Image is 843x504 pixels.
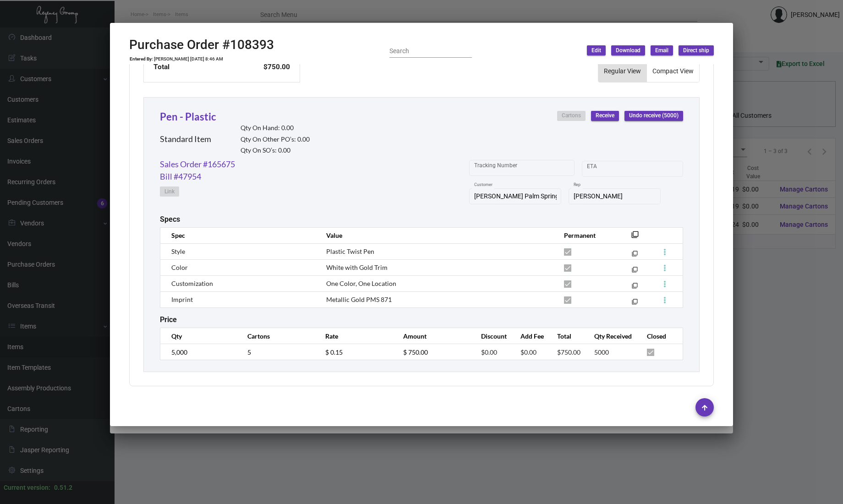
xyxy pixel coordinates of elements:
[548,328,585,344] th: Total
[683,47,709,55] span: Direct ship
[647,60,699,82] button: Compact View
[631,234,639,241] mat-icon: filter_none
[4,483,50,493] div: Current version:
[511,328,548,344] th: Add Fee
[562,112,581,120] span: Cartons
[326,296,392,303] span: Metallic Gold PMS 871
[160,215,180,224] h2: Specs
[632,252,638,258] mat-icon: filter_none
[632,285,638,290] mat-icon: filter_none
[598,60,646,82] button: Regular View
[587,45,606,55] button: Edit
[623,165,667,172] input: End date
[160,315,177,324] h2: Price
[326,247,374,255] span: Plastic Twist Pen
[238,328,316,344] th: Cartons
[241,147,310,154] h2: Qty On SO’s: 0.00
[638,328,683,344] th: Closed
[171,279,213,287] span: Customization
[616,47,640,55] span: Download
[594,348,609,356] span: 5000
[326,263,388,271] span: White with Gold Trim
[587,165,615,172] input: Start date
[611,45,645,55] button: Download
[241,124,310,132] h2: Qty On Hand: 0.00
[160,186,179,197] button: Link
[326,279,396,287] span: One Color, One Location
[591,111,619,121] button: Receive
[241,136,310,143] h2: Qty On Other PO’s: 0.00
[129,56,153,62] td: Entered By:
[585,328,638,344] th: Qty Received
[557,111,586,121] button: Cartons
[171,247,185,255] span: Style
[160,328,238,344] th: Qty
[160,110,216,123] a: Pen - Plastic
[629,112,679,120] span: Undo receive (5000)
[520,348,536,356] span: $0.00
[472,328,511,344] th: Discount
[317,227,555,243] th: Value
[679,45,714,55] button: Direct ship
[316,328,394,344] th: Rate
[54,483,72,493] div: 0.51.2
[394,328,472,344] th: Amount
[596,112,614,120] span: Receive
[655,47,668,55] span: Email
[651,45,673,55] button: Email
[171,263,188,271] span: Color
[632,301,638,307] mat-icon: filter_none
[171,296,193,303] span: Imprint
[557,348,580,356] span: $750.00
[164,188,175,196] span: Link
[160,170,201,183] a: Bill #47954
[160,134,211,144] h2: Standard Item
[153,56,224,62] td: [PERSON_NAME] [DATE] 8:46 AM
[624,111,683,121] button: Undo receive (5000)
[129,37,274,53] h2: Purchase Order #108393
[591,47,601,55] span: Edit
[632,268,638,274] mat-icon: filter_none
[242,61,290,73] td: $750.00
[555,227,618,243] th: Permanent
[160,158,235,170] a: Sales Order #165675
[481,348,497,356] span: $0.00
[160,227,317,243] th: Spec
[153,61,242,73] td: Total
